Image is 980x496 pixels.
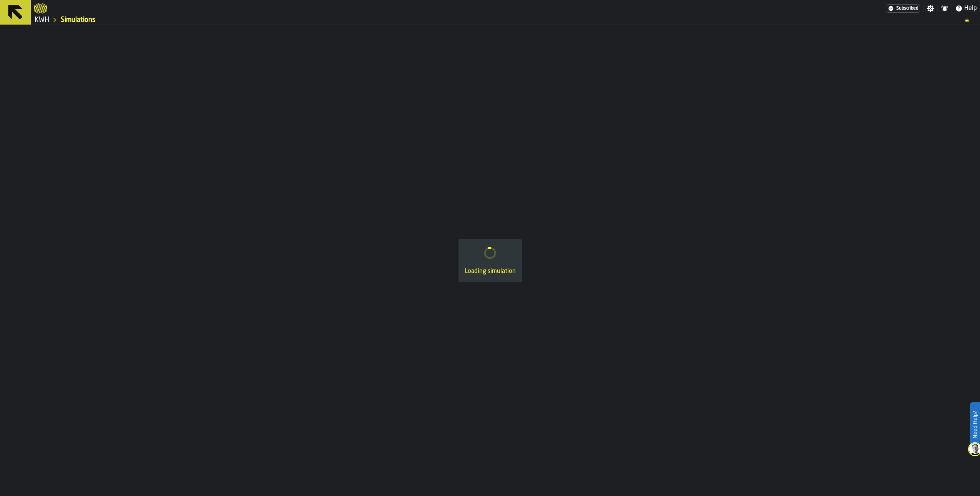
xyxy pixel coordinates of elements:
[952,4,980,13] label: button-toggle-Help
[465,267,516,276] div: Loading simulation
[896,6,918,11] span: Subscribed
[886,4,920,13] div: Menu Subscription
[964,4,977,13] span: Help
[34,15,977,25] nav: Breadcrumb
[34,2,47,15] a: logo-header
[61,16,95,24] a: link-to-/wh/i/4fb45246-3b77-4bb5-b880-c337c3c5facb
[924,5,937,12] label: button-toggle-Settings
[938,5,952,12] label: button-toggle-Notifications
[971,403,979,446] label: Need Help?
[35,16,49,24] a: link-to-/wh/i/4fb45246-3b77-4bb5-b880-c337c3c5facb
[886,4,920,13] a: link-to-/wh/i/4fb45246-3b77-4bb5-b880-c337c3c5facb/settings/billing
